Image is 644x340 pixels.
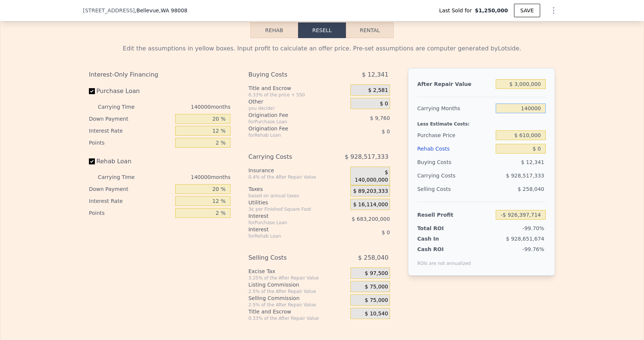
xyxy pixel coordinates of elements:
[248,212,332,220] div: Interest
[248,167,347,174] div: Insurance
[89,155,172,168] label: Rehab Loan
[417,169,464,182] div: Carrying Costs
[248,220,332,226] div: for Purchase Loan
[353,201,388,208] span: $ 16,114,000
[353,188,388,195] span: $ 89,203,333
[417,208,493,222] div: Resell Profit
[89,88,95,94] input: Purchase Loan
[248,174,347,180] div: 0.4% of the After Repair Value
[248,268,347,275] div: Excise Tax
[506,173,544,179] span: $ 928,517,333
[248,150,332,164] div: Carrying Costs
[352,216,390,222] span: $ 683,200,000
[89,158,95,164] input: Rehab Loan
[248,226,332,233] div: Interest
[248,84,347,92] div: Title and Escrow
[346,22,394,38] button: Rental
[248,294,347,302] div: Selling Commission
[248,132,332,138] div: for Rehab Loan
[89,125,172,137] div: Interest Rate
[248,92,347,98] div: 0.33% of the price + 550
[135,7,188,14] span: , Bellevue
[248,275,347,281] div: 3.25% of the After Repair Value
[248,315,347,321] div: 0.33% of the After Repair Value
[248,199,347,206] div: Utilities
[417,182,493,196] div: Selling Costs
[89,137,172,149] div: Points
[358,251,388,265] span: $ 258,040
[417,129,493,142] div: Purchase Price
[417,77,493,91] div: After Repair Value
[149,171,230,183] div: 140000 months
[506,236,544,242] span: $ 928,651,674
[83,7,135,14] span: [STREET_ADDRESS]
[417,225,464,232] div: Total ROI
[417,102,493,115] div: Carrying Months
[417,245,471,253] div: Cash ROI
[365,284,388,290] span: $ 75,000
[149,101,230,113] div: 140000 months
[248,302,347,308] div: 2.5% of the After Repair Value
[365,270,388,277] span: $ 97,500
[89,84,172,98] label: Purchase Loan
[298,22,346,38] button: Resell
[98,101,146,113] div: Carrying Time
[546,3,561,18] button: Show Options
[370,115,390,121] span: $ 9,760
[248,281,347,288] div: Listing Commission
[89,183,172,195] div: Down Payment
[365,297,388,304] span: $ 75,000
[368,87,388,94] span: $ 2,581
[159,7,188,13] span: , WA 98008
[248,288,347,294] div: 2.5% of the After Repair Value
[362,68,388,81] span: $ 12,341
[98,171,146,183] div: Carrying Time
[248,233,332,239] div: for Rehab Loan
[382,129,390,135] span: $ 0
[439,7,475,14] span: Last Sold for
[89,195,172,207] div: Interest Rate
[248,98,347,105] div: Other
[248,193,347,199] div: based on annual taxes
[382,229,390,235] span: $ 0
[417,115,546,129] div: Less Estimate Costs:
[248,111,332,119] div: Origination Fee
[514,4,540,17] button: SAVE
[89,113,172,125] div: Down Payment
[248,251,332,265] div: Selling Costs
[523,225,544,231] span: -99.70%
[521,159,544,165] span: $ 12,341
[250,22,298,38] button: Rehab
[89,44,555,53] div: Edit the assumptions in yellow boxes. Input profit to calculate an offer price. Pre-set assumptio...
[89,207,172,219] div: Points
[365,310,388,317] span: $ 10,540
[475,7,508,14] span: $1,250,000
[89,68,230,81] div: Interest-Only Financing
[518,186,544,192] span: $ 258,040
[417,235,464,242] div: Cash In
[417,142,493,155] div: Rehab Costs
[248,119,332,125] div: for Purchase Loan
[417,253,471,266] div: ROIs are not annualized
[345,150,388,164] span: $ 928,517,333
[380,101,388,107] span: $ 0
[417,155,493,169] div: Buying Costs
[248,68,332,81] div: Buying Costs
[248,206,347,212] div: 3¢ per Finished Square Foot
[248,308,347,315] div: Title and Escrow
[523,246,544,252] span: -99.76%
[248,105,347,111] div: you decide!
[248,125,332,132] div: Origination Fee
[248,185,347,193] div: Taxes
